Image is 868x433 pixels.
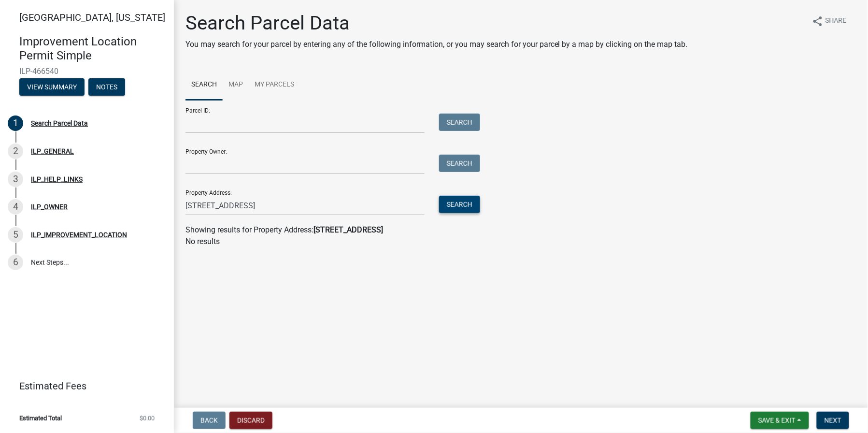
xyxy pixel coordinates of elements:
[185,70,223,101] a: Search
[185,12,688,35] h1: Search Parcel Data
[804,12,854,30] button: shareShare
[31,120,88,127] div: Search Parcel Data
[88,84,125,91] wm-modal-confirm: Notes
[439,114,480,131] button: Search
[31,203,68,210] div: ILP_OWNER
[8,144,23,159] div: 2
[8,199,23,215] div: 4
[812,15,824,27] i: share
[825,15,847,27] span: Share
[825,417,841,424] span: Next
[88,78,125,96] button: Notes
[19,35,166,63] h4: Improvement Location Permit Simple
[8,115,23,131] div: 1
[229,412,272,429] button: Discard
[8,227,23,243] div: 5
[31,231,127,238] div: ILP_IMPROVEMENT_LOCATION
[19,12,165,23] span: [GEOGRAPHIC_DATA], [US_STATE]
[758,417,796,424] span: Save & Exit
[439,155,480,172] button: Search
[193,412,226,429] button: Back
[19,67,155,76] span: ILP-466540
[313,225,383,234] strong: [STREET_ADDRESS]
[200,417,218,424] span: Back
[249,70,300,101] a: My Parcels
[817,412,849,429] button: Next
[31,148,74,155] div: ILP_GENERAL
[19,84,85,91] wm-modal-confirm: Summary
[140,415,155,421] span: $0.00
[185,236,856,247] p: No results
[185,224,856,236] div: Showing results for Property Address:
[185,39,688,50] p: You may search for your parcel by entering any of the following information, or you may search fo...
[8,172,23,187] div: 3
[8,376,158,396] a: Estimated Fees
[19,78,85,96] button: View Summary
[19,415,62,421] span: Estimated Total
[223,70,249,101] a: Map
[8,255,23,270] div: 6
[439,196,480,213] button: Search
[751,412,809,429] button: Save & Exit
[31,176,83,183] div: ILP_HELP_LINKS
